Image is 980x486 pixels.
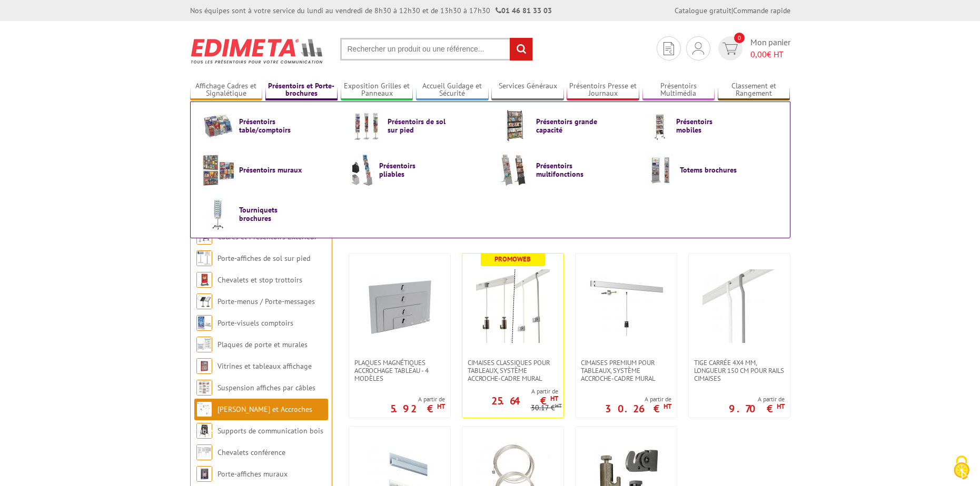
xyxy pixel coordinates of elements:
[676,117,739,134] span: Présentoirs mobiles
[647,109,671,142] img: Présentoirs mobiles
[354,359,445,382] span: Plaques magnétiques accrochage tableau - 4 modèles
[217,318,293,328] a: Porte-visuels comptoirs
[734,33,745,43] span: 0
[196,466,212,482] img: Porte-affiches muraux
[340,38,533,60] input: Rechercher un produit ou une référence...
[217,297,315,306] a: Porte-menus / Porte-messages
[239,206,302,222] span: Tourniquets brochures
[550,394,558,403] sup: HT
[217,426,323,436] a: Supports de communication bois
[388,117,451,134] span: Présentoirs de sol sur pied
[190,82,263,99] a: Affichage Cadres et Signalétique
[196,293,212,309] img: Porte-menus / Porte-messages
[196,380,212,396] img: Suspension affiches par câbles
[491,398,558,404] p: 25.64 €
[664,42,674,55] img: devis rapide
[733,6,790,15] a: Commande rapide
[692,42,704,55] img: devis rapide
[196,404,312,436] a: [PERSON_NAME] et Accroches tableaux
[239,117,302,134] span: Présentoirs table/comptoirs
[675,6,731,15] a: Catalogue gratuit
[499,154,630,186] a: Présentoirs multifonctions
[948,454,975,481] img: Cookies (fenêtre modale)
[777,402,785,411] sup: HT
[647,154,779,186] a: Totems brochures
[729,406,785,412] p: 9.70 €
[722,43,738,55] img: devis rapide
[491,82,564,99] a: Services Généraux
[499,109,531,142] img: Présentoirs grande capacité
[239,166,302,174] span: Présentoirs muraux
[390,395,445,403] span: A partir de
[476,269,550,343] img: Cimaises CLASSIQUES pour tableaux, système accroche-cadre mural
[190,32,324,70] img: Edimeta
[694,359,785,382] span: Tige carrée 4x4 mm, longueur 150 cm pour rails cimaises
[217,361,312,371] a: Vitrines et tableaux affichage
[202,154,234,186] img: Présentoirs muraux
[217,448,285,457] a: Chevalets conférence
[675,5,790,16] div: |
[390,406,445,412] p: 5.92 €
[363,269,437,343] img: Plaques magnétiques accrochage tableau - 4 modèles
[190,5,552,16] div: Nos équipes sont à votre service du lundi au vendredi de 8h30 à 12h30 et de 13h30 à 17h30
[642,82,715,99] a: Présentoirs Multimédia
[750,36,790,60] span: Mon panier
[202,109,333,142] a: Présentoirs table/comptoirs
[437,402,445,411] sup: HT
[416,82,489,99] a: Accueil Guidage et Sécurité
[689,359,790,382] a: Tige carrée 4x4 mm, longueur 150 cm pour rails cimaises
[589,269,663,343] img: Cimaises PREMIUM pour tableaux, système accroche-cadre mural
[531,404,562,412] p: 30.17 €
[605,406,671,412] p: 30.26 €
[196,444,212,460] img: Chevalets conférence
[750,48,790,60] span: € HT
[536,161,599,178] span: Présentoirs multifonctions
[350,109,383,142] img: Présentoirs de sol sur pied
[576,359,677,382] a: Cimaises PREMIUM pour tableaux, système accroche-cadre mural
[350,154,482,186] a: Présentoirs pliables
[379,161,442,178] span: Présentoirs pliables
[647,109,779,142] a: Présentoirs mobiles
[265,82,338,99] a: Présentoirs et Porte-brochures
[341,82,413,99] a: Exposition Grilles et Panneaux
[217,340,308,349] a: Plaques de porte et murales
[647,154,675,186] img: Totems brochures
[468,359,558,382] span: Cimaises CLASSIQUES pour tableaux, système accroche-cadre mural
[196,315,212,331] img: Porte-visuels comptoirs
[217,275,302,285] a: Chevalets et stop trottoirs
[462,359,563,382] a: Cimaises CLASSIQUES pour tableaux, système accroche-cadre mural
[494,255,531,264] b: Promoweb
[196,401,212,417] img: Cimaises et Accroches tableaux
[718,82,790,99] a: Classement et Rangement
[202,154,333,186] a: Présentoirs muraux
[702,269,776,343] img: Tige carrée 4x4 mm, longueur 150 cm pour rails cimaises
[350,154,374,186] img: Présentoirs pliables
[202,109,234,142] img: Présentoirs table/comptoirs
[350,109,482,142] a: Présentoirs de sol sur pied
[536,117,599,134] span: Présentoirs grande capacité
[750,49,767,59] span: 0,00
[217,383,315,392] a: Suspension affiches par câbles
[943,450,980,486] button: Cookies (fenêtre modale)
[217,254,310,263] a: Porte-affiches de sol sur pied
[196,358,212,374] img: Vitrines et tableaux affichage
[716,36,790,60] a: devis rapide 0 Mon panier 0,00€ HT
[499,109,630,142] a: Présentoirs grande capacité
[680,166,743,174] span: Totems brochures
[196,272,212,288] img: Chevalets et stop trottoirs
[217,469,288,479] a: Porte-affiches muraux
[496,6,552,15] strong: 01 46 81 33 03
[510,38,532,60] input: rechercher
[202,198,234,230] img: Tourniquets brochures
[196,250,212,266] img: Porte-affiches de sol sur pied
[729,395,785,403] span: A partir de
[196,337,212,352] img: Plaques de porte et murales
[349,359,450,382] a: Plaques magnétiques accrochage tableau - 4 modèles
[202,198,333,230] a: Tourniquets brochures
[499,154,531,186] img: Présentoirs multifonctions
[581,359,671,382] span: Cimaises PREMIUM pour tableaux, système accroche-cadre mural
[555,402,562,409] sup: HT
[605,395,671,403] span: A partir de
[664,402,671,411] sup: HT
[567,82,639,99] a: Présentoirs Presse et Journaux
